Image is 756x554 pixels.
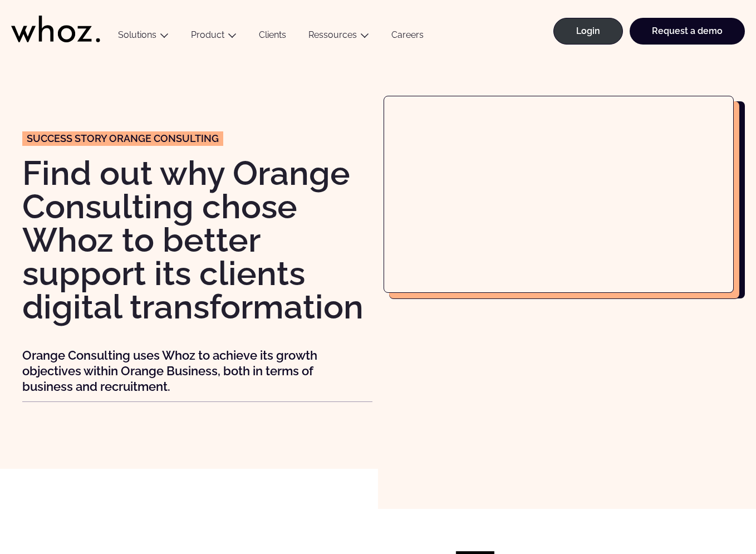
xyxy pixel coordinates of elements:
[248,30,297,45] a: Clients
[553,18,623,45] a: Login
[308,30,357,40] a: Ressources
[630,18,745,45] a: Request a demo
[107,30,180,45] button: Solutions
[180,30,248,45] button: Product
[384,96,733,292] iframe: Orange Consulting uses Whoz to improve predictability and responsiveness to customer needs
[380,30,435,45] a: Careers
[191,30,224,40] a: Product
[22,347,337,394] p: Orange Consulting uses Whoz to achieve its growth objectives within Orange Business, both in term...
[22,156,372,323] h1: Find out why Orange Consulting chose Whoz to better support its clients digital transformation
[27,134,219,144] span: Success story Orange consulting
[297,30,380,45] button: Ressources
